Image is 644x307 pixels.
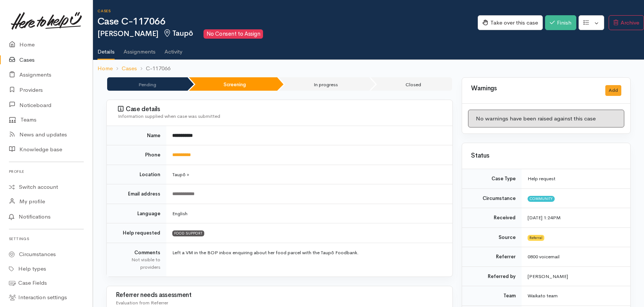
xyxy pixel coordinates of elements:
div: Information supplied when case was submitted [118,113,443,120]
h6: Settings [9,234,84,244]
span: Taupō » [172,171,189,178]
li: Closed [371,77,452,91]
td: Comments [107,243,166,277]
span: Taupō [163,29,193,38]
li: C-117066 [137,64,170,73]
span: Evaluation from Referrer [116,300,168,306]
div: No warnings have been raised against this case [468,110,624,128]
h1: Case C-117066 [97,16,478,27]
li: In progress [279,77,369,91]
button: Archive [609,15,644,30]
li: Screening [189,77,278,91]
button: Add [605,85,621,96]
td: Team [462,286,522,306]
h3: Case details [118,106,443,113]
td: Phone [107,145,166,165]
a: Assignments [124,39,156,59]
td: Help request [522,169,630,188]
li: Pending [107,77,188,91]
h6: Profile [9,167,84,177]
time: [DATE] 1:24PM [528,214,561,221]
a: Details [97,39,115,60]
td: Email address [107,184,166,204]
span: Referral [528,235,544,241]
a: Activity [164,39,182,59]
h6: Cases [97,9,478,13]
td: Circumstance [462,188,522,208]
td: Case Type [462,169,522,188]
a: Home [97,64,113,73]
h2: [PERSON_NAME] [97,29,478,39]
td: Language [107,204,166,223]
span: Community [528,196,555,202]
td: Help requested [107,223,166,243]
span: FOOD SUPPORT [172,230,204,236]
td: Received [462,208,522,228]
td: Name [107,126,166,145]
td: Referred by [462,266,522,286]
span: Waikato team [528,293,558,299]
td: Left a VM in the BOP inbox enquiring about her food parcel with the Taupō Foodbank. [166,243,452,277]
h3: Referrer needs assessment [116,292,443,299]
div: Not visible to providers [116,256,160,271]
nav: breadcrumb [93,60,644,77]
td: Location [107,165,166,184]
h3: Warnings [471,85,596,92]
td: [PERSON_NAME] [522,266,630,286]
td: English [166,204,452,223]
td: Referrer [462,247,522,267]
a: Cases [122,64,137,73]
button: Finish [545,15,576,30]
td: Source [462,227,522,247]
td: 0800 voicemail [522,247,630,267]
span: No Consent to Assign [204,29,263,39]
button: Take over this case [478,15,543,30]
h3: Status [471,152,621,159]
